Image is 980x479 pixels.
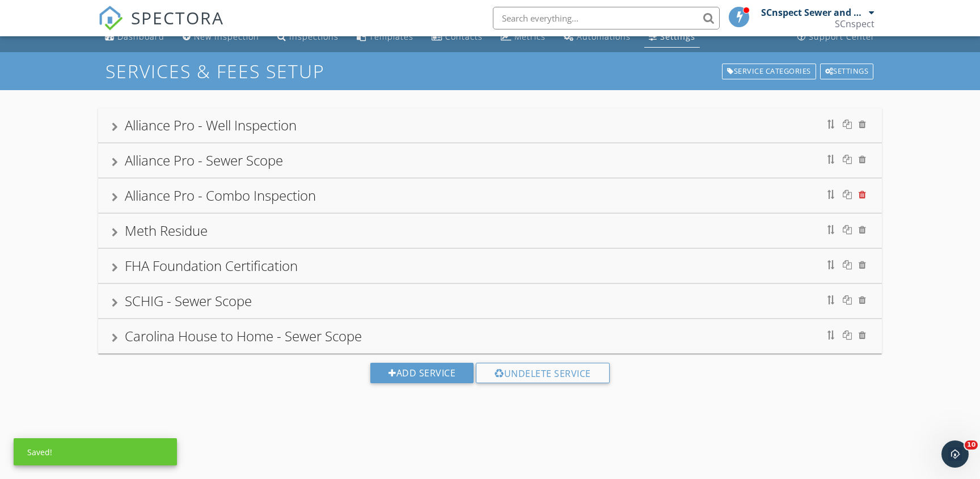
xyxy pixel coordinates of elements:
div: Add Service [370,363,474,383]
div: Alliance Pro - Combo Inspection [125,186,316,205]
a: Service Categories [721,62,817,80]
span: SPECTORA [131,6,224,29]
div: SCnspect [835,18,875,29]
span: 10 [965,440,978,450]
img: The Best Home Inspection Software - Spectora [98,6,123,31]
a: Support Center [793,27,880,48]
a: Automations (Basic) [559,27,635,48]
div: Alliance Pro - Well Inspection [125,116,297,134]
a: Settings [644,27,700,48]
div: Carolina House to Home - Sewer Scope [125,327,362,345]
div: Templates [369,31,413,42]
div: Inspections [289,31,339,42]
h1: SERVICES & FEES SETUP [105,61,875,81]
a: Inspections [273,27,343,48]
iframe: Intercom live chat [941,440,969,468]
div: Service Categories [722,63,816,79]
div: Meth Residue [125,221,208,240]
div: Saved! [14,438,177,465]
div: Settings [660,31,695,42]
input: Search everything... [493,7,720,29]
div: Contacts [445,31,483,42]
div: SCnspect Sewer and Chimney Inspections [761,7,866,18]
div: Undelete Service [476,363,610,383]
div: Settings [820,63,874,79]
div: Automations [577,31,631,42]
a: Contacts [427,27,487,48]
div: SCHIG - Sewer Scope [125,291,252,310]
div: New Inspection [194,31,259,42]
a: Metrics [496,27,550,48]
a: Templates [352,27,418,48]
div: FHA Foundation Certification [125,256,298,275]
div: Support Center [809,31,875,42]
a: SPECTORA [98,15,224,39]
a: Settings [819,62,875,80]
div: Metrics [514,31,546,42]
div: Alliance Pro - Sewer Scope [125,151,283,169]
